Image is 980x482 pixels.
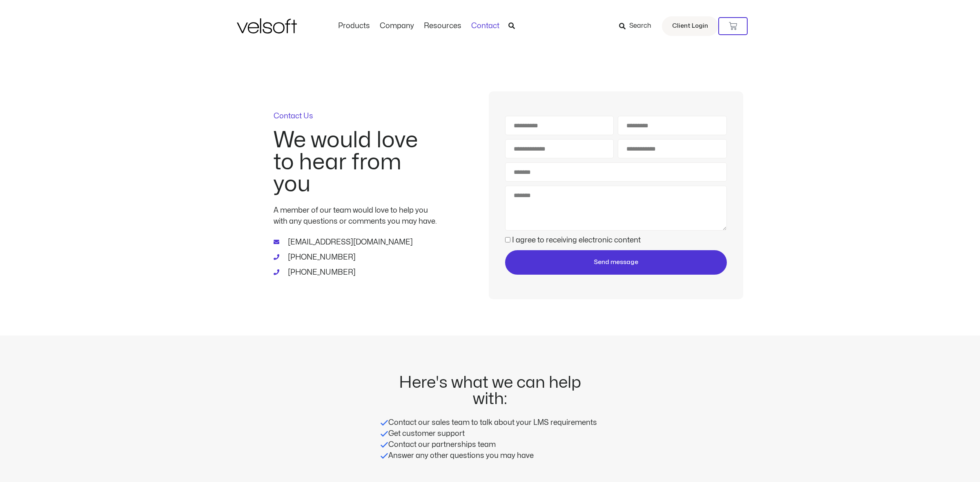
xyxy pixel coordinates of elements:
img: blue-check-01.svg [380,430,388,438]
img: Velsoft Training Materials [237,18,297,33]
span: [PHONE_NUMBER] [286,252,356,263]
button: Send message [505,250,727,275]
h2: We would love to hear from you [274,129,437,195]
img: blue-check-01.svg [380,441,388,449]
a: CompanyMenu Toggle [375,22,419,31]
img: blue-check-01.svg [380,419,388,427]
span: Send message [594,258,638,267]
span: Client Login [672,21,708,31]
a: ProductsMenu Toggle [333,22,375,31]
span: [EMAIL_ADDRESS][DOMAIN_NAME] [286,237,413,248]
a: Search [619,19,657,33]
img: blue-check-01.svg [380,452,388,460]
nav: Menu [333,22,504,31]
p: A member of our team would love to help you with any questions or comments you may have. [274,205,437,227]
span: [PHONE_NUMBER] [286,267,356,278]
a: ResourcesMenu Toggle [419,22,466,31]
h2: Here's what we can help with: [380,375,600,407]
p: Contact our sales team to talk about your LMS requirements Get customer support Contact our partn... [380,417,600,461]
a: [EMAIL_ADDRESS][DOMAIN_NAME] [274,237,437,248]
span: Search [629,21,651,31]
a: ContactMenu Toggle [466,22,504,31]
p: Contact Us [274,113,437,120]
a: Client Login [662,16,718,36]
label: I agree to receiving electronic content [512,237,641,244]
